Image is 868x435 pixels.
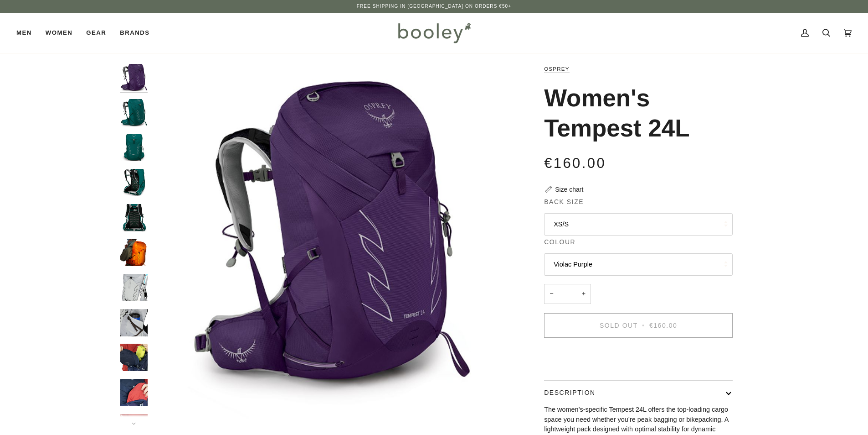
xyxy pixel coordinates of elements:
[86,28,106,37] span: Gear
[120,134,148,161] img: Opsrey Women's Tempest 24L Jasper Green - Booley Galway
[120,379,148,406] img: Opsrey Women's Tempest 24L - Booley Galway
[555,185,583,194] div: Size chart
[39,13,79,53] a: Women
[544,83,726,143] h1: Women's Tempest 24L
[544,313,733,338] button: Sold Out • €160.00
[120,64,148,91] img: Opsrey Women's Tempest 24L Violac Purple - Booley Galway
[357,3,511,10] p: Free Shipping in [GEOGRAPHIC_DATA] on Orders €50+
[120,239,148,266] img: Opsrey Women's Tempest 24L Bell Orange - Booley Galway
[544,197,584,207] span: Back Size
[152,64,513,425] div: Opsrey Women's Tempest 24L Violac Purple - Booley Galway
[79,13,113,53] a: Gear
[16,13,39,53] a: Men
[120,309,148,336] img: Opsrey Women's Tempest 24L - Booley Galway
[46,28,72,37] span: Women
[600,322,638,329] span: Sold Out
[120,169,148,196] img: Opsrey Women's Tempest 24L Jasper Green - Booley Galway
[16,28,32,37] span: Men
[544,66,570,72] a: Osprey
[120,274,148,301] img: Opsrey Women's Tempest 24L - Booley Galway
[120,99,148,126] img: Opsrey Women's Tempest 24L Jasper Green - Booley Galway
[544,237,575,247] span: Colour
[544,284,559,304] button: −
[544,284,591,304] input: Quantity
[544,155,606,171] span: €160.00
[113,13,156,53] a: Brands
[120,28,149,37] span: Brands
[576,284,591,304] button: +
[152,64,513,425] img: Opsrey Women&#39;s Tempest 24L Violac Purple - Booley Galway
[649,322,677,329] span: €160.00
[544,213,733,236] button: XS/S
[120,204,148,231] img: Opsrey Women's Tempest 24L Jasper Green - Booley Galway
[120,344,148,371] img: Opsrey Women's Tempest 24L - Booley Galway
[544,253,733,276] button: Violac Purple
[544,381,733,405] button: Description
[640,322,647,329] span: •
[394,20,474,46] img: Booley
